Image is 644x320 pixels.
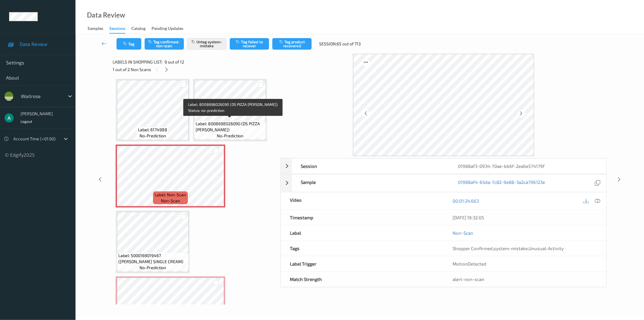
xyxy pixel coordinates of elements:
div: Catalog [131,25,146,33]
a: Pending Updates [152,24,189,33]
span: Label: 5000169019467 ([PERSON_NAME] SINGLE CREAM) [118,253,187,265]
span: system-mistake [494,246,528,251]
span: no-prediction [139,265,166,271]
button: Tag confirmed-non-scan [145,38,184,50]
div: MotionDetected [444,256,606,271]
a: Samples [88,24,109,33]
div: Sessions [109,25,125,34]
div: [DATE] 19:32:05 [453,214,597,220]
span: , , [453,246,564,251]
button: Untag system-mistake [187,38,226,50]
div: Data Review [87,12,125,18]
span: no-prediction [217,133,243,139]
button: Tag product recovered [272,38,312,50]
div: Match Strength [281,272,444,287]
span: no-prediction [139,133,166,139]
div: Samples [88,25,103,33]
a: Non-Scan [453,230,473,236]
a: Sessions [109,24,131,34]
span: Session: [319,41,337,47]
span: Labels in shopping list: [113,59,162,65]
div: Pending Updates [152,25,183,33]
button: Tag failed to recover [230,38,269,50]
div: Session01988af3-0934-70ae-bb6f-2ea6e574179f [280,158,607,174]
a: 01988af4-65da-7c82-9e88-3a2ca796123e [458,179,545,187]
button: Tag [117,38,141,50]
div: Timestamp [281,210,444,225]
span: Shopper Confirmed [453,246,493,251]
div: Session [292,158,449,174]
a: Catalog [131,24,152,33]
div: Label Trigger [281,256,444,271]
span: 9 out of 12 [165,59,184,65]
div: 1 out of 2 Non Scans [113,66,276,73]
span: 65 out of 713 [337,41,361,47]
span: Label: 8008698026090 (DS PIZZA [PERSON_NAME]) [196,121,264,133]
span: non-scan [161,198,180,204]
div: Sample [292,175,449,192]
div: Video [281,192,444,210]
div: alert-non-scan [453,276,597,282]
a: 00:01:24.663 [453,198,479,204]
div: 01988af3-0934-70ae-bb6f-2ea6e574179f [449,158,606,174]
span: Label: 6174988 [138,127,167,133]
span: Label: Non-Scan [155,192,186,198]
span: Unusual-Activity [529,246,564,251]
div: Tags [281,241,444,256]
div: Label [281,225,444,240]
div: Sample01988af4-65da-7c82-9e88-3a2ca796123e [280,174,607,192]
